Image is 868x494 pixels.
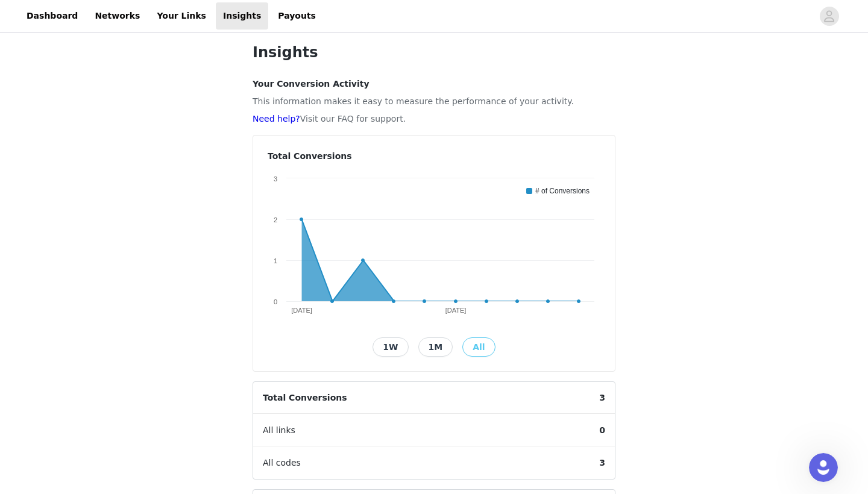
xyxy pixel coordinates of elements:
[274,216,277,224] text: 2
[253,382,357,414] span: Total Conversions
[462,337,495,357] button: All
[590,447,615,479] span: 3
[253,447,310,479] span: All codes
[809,453,838,482] iframe: Intercom live chat
[253,95,615,108] p: This information makes it easy to measure the performance of your activity.
[535,187,590,195] text: # of Conversions
[373,337,408,357] button: 1W
[590,414,615,446] span: 0
[445,307,467,314] text: [DATE]
[253,42,615,63] h1: Insights
[823,7,835,26] div: avatar
[87,2,147,30] a: Networks
[274,175,277,183] text: 3
[253,78,615,90] h4: Your Conversion Activity
[253,414,305,446] span: All links
[268,150,600,163] h4: Total Conversions
[274,298,277,305] text: 0
[253,113,615,125] p: Visit our FAQ for support.
[291,307,312,314] text: [DATE]
[590,382,615,414] span: 3
[253,114,300,123] a: Need help?
[418,337,453,357] button: 1M
[271,2,323,30] a: Payouts
[149,2,213,30] a: Your Links
[19,2,85,30] a: Dashboard
[216,2,268,30] a: Insights
[274,257,277,264] text: 1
